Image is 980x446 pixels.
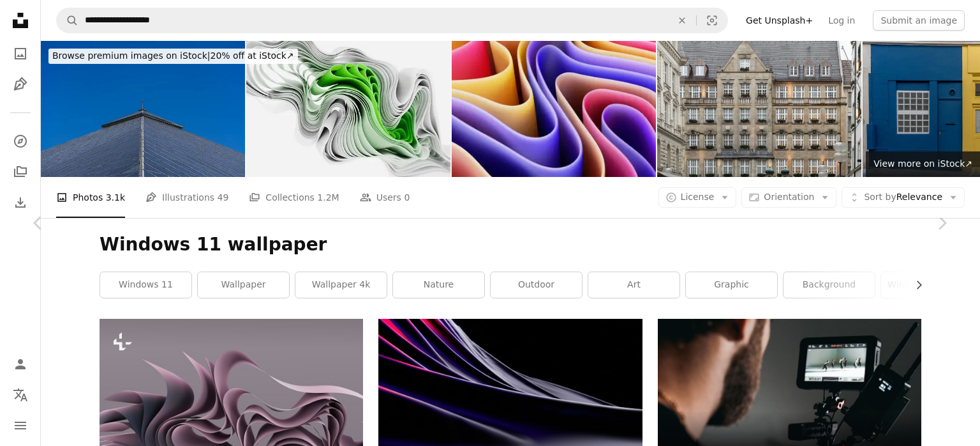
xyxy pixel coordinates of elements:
img: A green and white abstract image with a lot of white cloth stripes. Trendy modern image in Window... [246,41,450,177]
a: Explore [8,128,33,154]
a: Log in / Sign up [8,351,33,377]
button: Search Unsplash [57,8,78,33]
a: Collections [8,159,33,185]
img: Colorful 3d wallpaper 3840x1600 featuring shape windows 11 style. 3d rendering. [452,41,656,177]
img: Exterior architecture of Kaufingerstr11a Building with Windows with flower pots. [657,41,861,177]
a: wallpaper 4k [295,272,387,298]
span: License [681,192,715,202]
button: Language [8,382,33,408]
a: outdoor [491,272,582,298]
a: Illustrations 49 [145,177,228,218]
span: Orientation [764,192,814,202]
a: windows 11 [100,272,191,298]
button: Submit an image [873,10,965,31]
span: 20% off at iStock ↗ [52,50,294,61]
h1: Windows 11 wallpaper [100,233,921,256]
a: Users 0 [360,177,410,218]
button: Orientation [741,187,836,208]
a: wallpaper [198,272,289,298]
span: 0 [404,190,410,204]
button: scroll list to the right [907,272,921,298]
button: Sort byRelevance [842,187,965,208]
form: Find visuals sitewide [56,8,728,33]
a: a close up of a cell phone with a black background [378,392,642,404]
span: 49 [218,190,229,204]
a: Photos [8,41,33,66]
a: a computer generated image of an abstract design [100,387,363,399]
a: Log in [820,10,863,31]
button: License [658,187,737,208]
button: Menu [8,413,33,438]
button: Visual search [697,8,727,33]
a: graphic [686,272,777,298]
img: Symmetrical glass windows of a building [41,41,245,177]
a: windows 10 wallpaper [881,272,972,298]
a: Browse premium images on iStock|20% off at iStock↗ [41,41,306,72]
a: background [783,272,875,298]
a: Collections 1.2M [249,177,339,218]
a: art [588,272,679,298]
a: nature [393,272,484,298]
span: Browse premium images on iStock | [52,50,210,61]
a: Get Unsplash+ [738,10,820,31]
span: Relevance [864,191,942,204]
a: Next [903,162,980,284]
span: View more on iStock ↗ [873,158,972,169]
span: 1.2M [317,190,339,204]
a: Illustrations [8,72,33,97]
a: View more on iStock↗ [866,151,980,177]
button: Clear [668,8,696,33]
span: Sort by [864,192,896,202]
